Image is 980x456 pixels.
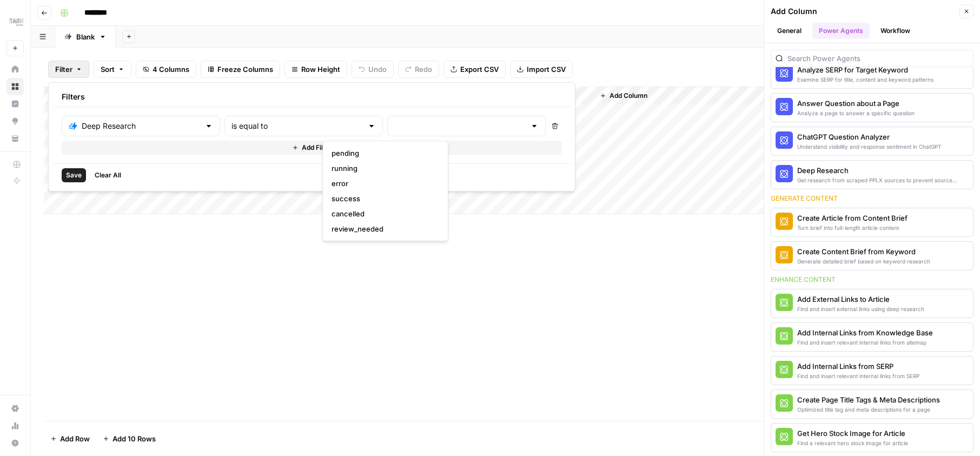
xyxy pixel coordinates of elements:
[332,163,435,174] span: running
[771,60,973,88] button: Analyze SERP for Target KeywordExamine SERP for title, content and keyword patterns
[771,390,973,418] button: Create Page Title Tags & Meta DescriptionsOptimized title tag and meta descriptions for a page
[48,82,575,191] div: Filter
[66,170,82,180] span: Save
[771,127,973,155] button: ChatGPT Question AnalyzerUnderstand visibility and response sentiment in ChatGPT
[797,223,908,232] div: Turn brief into full-length article content
[797,305,924,313] div: Find and insert external links using deep research
[771,23,808,39] button: General
[797,405,940,414] div: Optimized title tag and meta descriptions for a page
[771,275,974,285] div: Enhance content
[201,61,280,78] button: Freeze Columns
[797,372,919,380] div: Find and insert relevant internal links from SERP
[797,428,908,439] div: Get Hero Stock Image for Article
[797,142,941,151] div: Understand visibility and response sentiment in ChatGPT
[797,439,908,447] div: Find a relevant hero stock image for article
[44,430,96,447] button: Add Row
[95,170,121,180] span: Clear All
[96,430,162,447] button: Add 10 Rows
[6,130,24,147] a: Your Data
[797,394,940,405] div: Create Page Title Tags & Meta Descriptions
[284,61,347,78] button: Row Height
[797,294,924,305] div: Add External Links to Article
[302,143,332,153] span: Add Filter
[368,64,387,75] span: Undo
[527,64,566,75] span: Import CSV
[398,61,439,78] button: Redo
[797,327,933,338] div: Add Internal Links from Knowledge Base
[76,31,95,42] div: Blank
[332,223,435,234] span: review_needed
[797,75,933,84] div: Examine SERP for title, content and keyword patterns
[136,61,196,78] button: 4 Columns
[797,131,941,142] div: ChatGPT Question Analyzer
[797,64,933,75] div: Analyze SERP for Target Keyword
[771,194,974,203] div: Generate content
[797,246,930,257] div: Create Content Brief from Keyword
[797,98,915,109] div: Answer Question about a Page
[812,23,870,39] button: Power Agents
[771,94,973,122] button: Answer Question about a PageAnalyze a page to answer a specific question
[771,323,973,351] button: Add Internal Links from Knowledge BaseFind and insert relevant internal links from sitemap
[6,417,24,434] a: Usage
[510,61,573,78] button: Import CSV
[797,176,969,184] div: Get research from scraped PPLX sources to prevent source [MEDICAL_DATA]
[60,433,90,444] span: Add Row
[6,400,24,417] a: Settings
[797,338,933,347] div: Find and insert relevant internal links from sitemap
[797,361,919,372] div: Add Internal Links from SERP
[460,64,499,75] span: Export CSV
[771,356,973,385] button: Add Internal Links from SERPFind and insert relevant internal links from SERP
[53,87,571,107] div: Filters
[332,148,435,158] span: pending
[48,61,89,78] button: Filter
[55,64,72,75] span: Filter
[332,178,435,189] span: error
[332,208,435,219] span: cancelled
[874,23,917,39] button: Workflow
[301,64,340,75] span: Row Height
[6,61,24,78] a: Home
[6,12,26,32] img: Dash Logo
[231,121,363,131] input: is equal to
[82,121,200,131] input: Deep Research
[797,213,908,223] div: Create Article from Content Brief
[797,257,930,266] div: Generate detailed brief based on keyword research
[6,9,24,36] button: Workspace: Dash
[797,109,915,117] div: Analyze a page to answer a specific question
[797,165,969,176] div: Deep Research
[94,61,131,78] button: Sort
[443,61,506,78] button: Export CSV
[415,64,432,75] span: Redo
[101,64,115,75] span: Sort
[217,64,273,75] span: Freeze Columns
[771,289,973,318] button: Add External Links to ArticleFind and insert external links using deep research
[6,95,24,113] a: Insights
[771,242,973,270] button: Create Content Brief from KeywordGenerate detailed brief based on keyword research
[771,161,973,189] button: Deep ResearchGet research from scraped PPLX sources to prevent source [MEDICAL_DATA]
[595,89,652,103] button: Add Column
[112,433,156,444] span: Add 10 Rows
[6,434,24,452] button: Help + Support
[55,26,116,48] a: Blank
[6,113,24,130] a: Opportunities
[771,208,973,236] button: Create Article from Content BriefTurn brief into full-length article content
[62,141,562,155] button: Add Filter
[610,91,647,101] span: Add Column
[62,168,86,182] button: Save
[6,78,24,95] a: Browse
[787,53,969,64] input: Search Power Agents
[90,168,125,182] button: Clear All
[771,424,973,452] button: Get Hero Stock Image for ArticleFind a relevant hero stock image for article
[332,193,435,204] span: success
[153,64,189,75] span: 4 Columns
[352,61,394,78] button: Undo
